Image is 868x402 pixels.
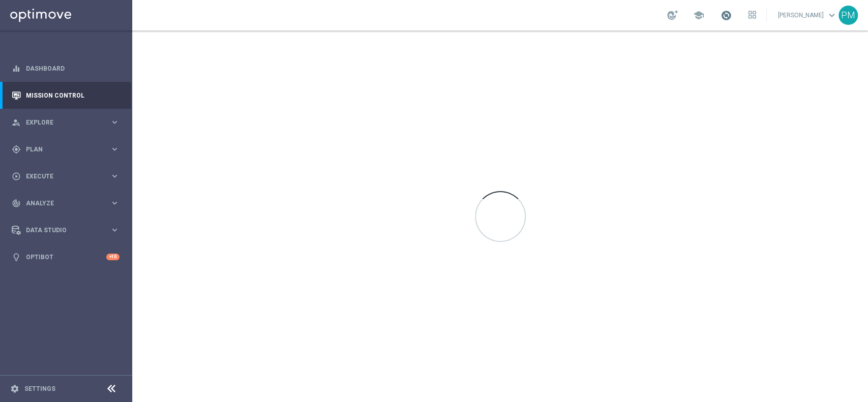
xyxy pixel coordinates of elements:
[11,172,120,180] button: play_circle_outline Execute keyboard_arrow_right
[12,243,119,270] div: Optibot
[110,198,119,208] i: keyboard_arrow_right
[110,144,119,154] i: keyboard_arrow_right
[12,253,21,262] i: lightbulb
[10,384,19,393] i: settings
[12,145,110,154] div: Plan
[11,226,120,234] button: Data Studio keyboard_arrow_right
[11,253,120,261] button: lightbulb Optibot +10
[12,55,119,82] div: Dashboard
[12,82,119,109] div: Mission Control
[11,145,120,153] button: gps_fixed Plan keyboard_arrow_right
[693,10,704,21] span: school
[12,64,21,73] i: equalizer
[26,119,110,126] span: Explore
[26,200,110,206] span: Analyze
[12,172,110,181] div: Execute
[26,227,110,233] span: Data Studio
[26,82,119,109] a: Mission Control
[110,171,119,181] i: keyboard_arrow_right
[839,6,858,25] div: PM
[12,145,21,154] i: gps_fixed
[11,199,120,207] button: track_changes Analyze keyboard_arrow_right
[110,117,119,127] i: keyboard_arrow_right
[12,118,21,127] i: person_search
[826,10,837,21] span: keyboard_arrow_down
[12,199,110,208] div: Analyze
[12,226,110,235] div: Data Studio
[11,91,120,100] button: Mission Control
[12,172,21,181] i: play_circle_outline
[26,173,110,179] span: Execute
[26,146,110,152] span: Plan
[12,199,21,208] i: track_changes
[11,65,120,73] button: equalizer Dashboard
[777,8,839,23] a: [PERSON_NAME]keyboard_arrow_down
[24,386,55,392] a: Settings
[12,118,110,127] div: Explore
[11,118,120,127] button: person_search Explore keyboard_arrow_right
[106,254,119,260] div: +10
[110,225,119,235] i: keyboard_arrow_right
[26,55,119,82] a: Dashboard
[26,243,106,270] a: Optibot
